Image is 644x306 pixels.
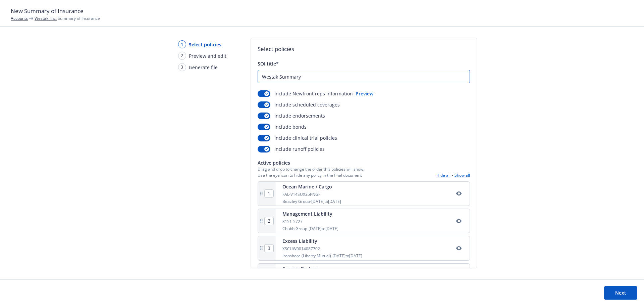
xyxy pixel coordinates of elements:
div: Foreign PackageWS11000236AIG-[DATE]to[DATE] [258,263,470,288]
span: Summary of Insurance [35,15,100,21]
div: Ocean Marine / Cargo [282,183,341,190]
div: Beazley Group - [DATE] to [DATE] [282,199,341,204]
span: Preview and edit [189,52,226,59]
div: FAL-V14SUX25PNGF [282,191,341,197]
button: Show all [454,172,470,178]
span: Active policies [258,159,364,166]
div: Include Newfront reps information [258,90,353,97]
a: Accounts [11,15,28,21]
span: Generate file [189,64,218,71]
button: Next [604,286,637,300]
div: Excess LiabilityXSCUW0014087702Ironshore (Liberty Mutual)-[DATE]to[DATE] [258,236,470,260]
button: Preview [356,90,373,97]
h2: Select policies [258,45,470,53]
div: Include clinical trial policies [258,134,337,141]
div: 1 [178,40,186,48]
div: - [436,172,470,178]
h1: New Summary of Insurance [11,7,633,15]
div: 2 [178,52,186,60]
a: Westak, Inc. [35,15,57,21]
div: Include endorsements [258,112,325,119]
div: 8151-5727 [282,219,338,224]
div: XSCUW0014087702 [282,246,362,252]
div: Chubb Group - [DATE] to [DATE] [282,226,338,231]
button: Hide all [436,172,450,178]
div: Ocean Marine / CargoFAL-V14SUX25PNGFBeazley Group-[DATE]to[DATE] [258,181,470,206]
div: 3 [178,63,186,71]
div: Include runoff policies [258,145,325,152]
div: Excess Liability [282,237,362,245]
div: Foreign Package [282,265,320,272]
span: Select policies [189,41,221,48]
input: Enter a title [258,70,470,83]
div: Ironshore (Liberty Mutual) - [DATE] to [DATE] [282,253,362,259]
div: Include bonds [258,123,307,130]
div: Include scheduled coverages [258,101,340,108]
span: Drag and drop to change the order this policies will show. Use the eye icon to hide any policy in... [258,166,364,178]
div: Management Liability [282,210,338,217]
span: SOI title* [258,60,279,67]
div: Management Liability8151-5727Chubb Group-[DATE]to[DATE] [258,209,470,233]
